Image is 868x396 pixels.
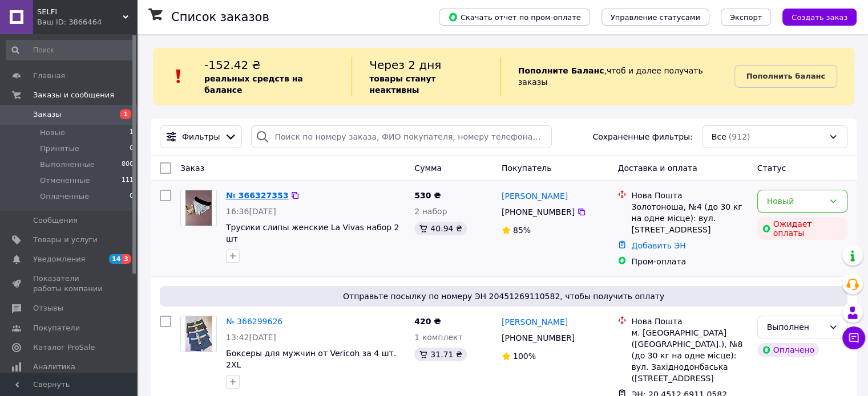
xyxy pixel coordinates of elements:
[226,223,399,243] a: Трусики слипы женские La Vivas набор 2 шт
[120,109,131,119] span: 1
[33,273,106,294] span: Показатели работы компании
[414,317,441,326] span: 420 ₴
[226,207,276,216] span: 16:36[DATE]
[414,207,447,216] span: 2 набор
[414,191,441,200] span: 530 ₴
[414,333,462,342] span: 1 комплект
[369,74,435,95] b: товары станут неактивны
[37,7,123,17] span: SELFI
[611,13,700,22] span: Управление статусами
[502,164,552,173] span: Покупатель
[40,128,65,138] span: Новые
[33,109,61,120] span: Заказы
[226,317,282,326] a: № 366299626
[204,58,261,72] span: -152.42 ₴
[122,160,134,170] span: 800
[33,254,85,264] span: Уведомления
[721,9,771,26] button: Экспорт
[502,190,568,202] a: [PERSON_NAME]
[631,327,748,384] div: м. [GEOGRAPHIC_DATA] ([GEOGRAPHIC_DATA].), №8 (до 30 кг на одне місце): вул. Західнодонбаська ([S...
[226,333,276,342] span: 13:42[DATE]
[122,175,134,186] span: 111
[369,58,441,72] span: Через 2 дня
[170,68,187,85] img: :exclamation:
[130,144,134,154] span: 0
[842,326,865,349] button: Чат с покупателем
[631,241,685,250] a: Добавить ЭН
[33,235,98,245] span: Товары и услуги
[180,164,204,173] span: Заказ
[171,10,269,24] h1: Список заказов
[226,349,396,369] a: Боксеры для мужчин от Vericoh за 4 шт. 2XL
[502,316,568,328] a: [PERSON_NAME]
[448,12,581,22] span: Скачать отчет по пром-оплате
[122,254,131,264] span: 3
[33,362,75,372] span: Аналитика
[792,13,847,22] span: Создать заказ
[729,132,750,141] span: (912)
[500,57,734,96] div: , чтоб и далее получать заказы
[730,13,762,22] span: Экспорт
[130,191,134,202] span: 0
[40,191,89,202] span: Оплаченные
[601,9,709,26] button: Управление статусами
[746,72,825,80] b: Пополнить баланс
[33,303,63,313] span: Отзывы
[617,164,697,173] span: Доставка и оплата
[631,316,748,327] div: Нова Пошта
[182,131,220,142] span: Фильтры
[6,40,135,60] input: Поиск
[109,254,122,264] span: 14
[513,226,531,235] span: 85%
[226,191,288,200] a: № 366327353
[180,316,217,352] a: Фото товару
[499,204,577,220] div: [PHONE_NUMBER]
[734,65,837,88] a: Пополнить баланс
[185,190,212,226] img: Фото товару
[518,66,604,75] b: Пополните Баланс
[439,9,590,26] button: Скачать отчет по пром-оплате
[499,330,577,346] div: [PHONE_NUMBER]
[33,215,78,226] span: Сообщения
[164,291,843,302] span: Отправьте посылку по номеру ЭН 20451269110582, чтобы получить оплату
[757,217,847,240] div: Ожидает оплаты
[414,222,466,235] div: 40.94 ₴
[513,352,536,361] span: 100%
[757,164,786,173] span: Статус
[33,71,65,81] span: Главная
[782,9,857,26] button: Создать заказ
[33,342,95,353] span: Каталог ProSale
[767,321,824,333] div: Выполнен
[631,201,748,235] div: Золотоноша, №4 (до 30 кг на одне місце): вул. [STREET_ADDRESS]
[33,90,114,100] span: Заказы и сообщения
[414,348,466,361] div: 31.71 ₴
[767,195,824,207] div: Новый
[771,12,857,21] a: Создать заказ
[631,190,748,201] div: Нова Пошта
[130,128,134,138] span: 1
[414,164,442,173] span: Сумма
[33,323,80,333] span: Покупатели
[592,131,692,142] span: Сохраненные фильтры:
[712,131,726,142] span: Все
[40,144,79,154] span: Принятые
[757,343,819,357] div: Оплачено
[185,316,212,352] img: Фото товару
[204,74,303,95] b: реальных средств на балансе
[40,175,90,186] span: Отмененные
[631,256,748,267] div: Пром-оплата
[40,160,95,170] span: Выполненные
[180,190,217,226] a: Фото товару
[37,17,137,27] div: Ваш ID: 3866464
[251,125,552,148] input: Поиск по номеру заказа, ФИО покупателя, номеру телефона, Email, номеру накладной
